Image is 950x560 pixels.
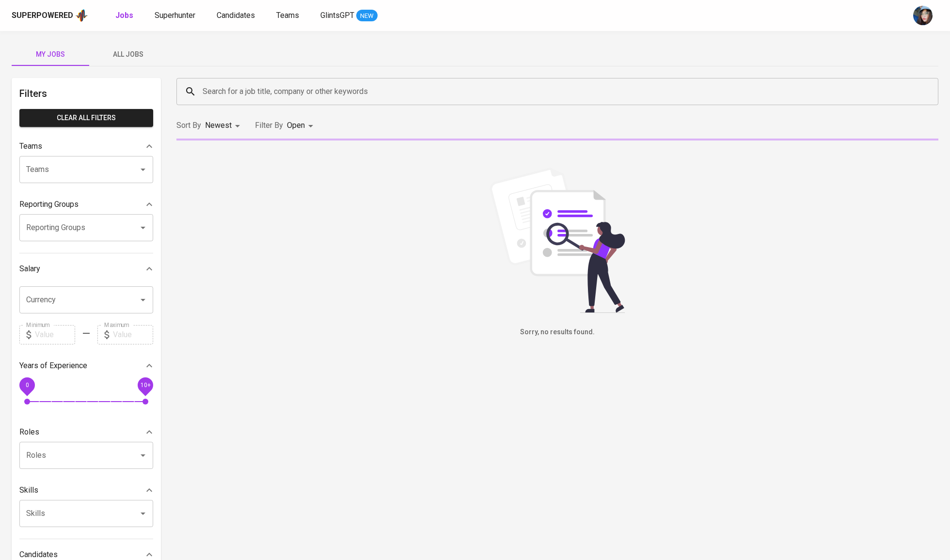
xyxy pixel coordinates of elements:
[35,325,75,344] input: Value
[19,484,38,496] p: Skills
[287,117,317,135] div: Open
[205,117,243,135] div: Newest
[19,360,87,372] p: Years of Experience
[115,11,133,20] b: Jobs
[19,259,153,279] div: Salary
[287,121,305,130] span: Open
[113,325,153,344] input: Value
[136,221,150,234] button: Open
[255,120,283,131] p: Filter By
[19,137,153,156] div: Teams
[320,10,378,22] a: GlintsGPT NEW
[27,112,145,124] span: Clear All filters
[276,11,299,20] span: Teams
[19,481,153,500] div: Skills
[19,263,40,275] p: Salary
[136,163,150,176] button: Open
[19,426,39,438] p: Roles
[17,48,83,61] span: My Jobs
[95,48,161,61] span: All Jobs
[140,381,150,388] span: 10+
[913,6,933,25] img: diazagista@glints.com
[19,195,153,214] div: Reporting Groups
[12,10,73,21] div: Superpowered
[217,10,257,22] a: Candidates
[12,8,88,23] a: Superpoweredapp logo
[155,11,195,20] span: Superhunter
[176,327,938,338] h6: Sorry, no results found.
[217,11,255,20] span: Candidates
[136,449,150,462] button: Open
[19,109,153,127] button: Clear All filters
[155,10,197,22] a: Superhunter
[19,86,153,101] h6: Filters
[136,507,150,520] button: Open
[19,199,79,210] p: Reporting Groups
[205,120,232,131] p: Newest
[19,140,42,152] p: Teams
[356,11,378,21] span: NEW
[75,8,88,23] img: app logo
[320,11,354,20] span: GlintsGPT
[115,10,135,22] a: Jobs
[25,381,29,388] span: 0
[136,293,150,307] button: Open
[19,356,153,375] div: Years of Experience
[485,168,630,313] img: file_searching.svg
[176,120,201,131] p: Sort By
[19,422,153,442] div: Roles
[276,10,301,22] a: Teams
